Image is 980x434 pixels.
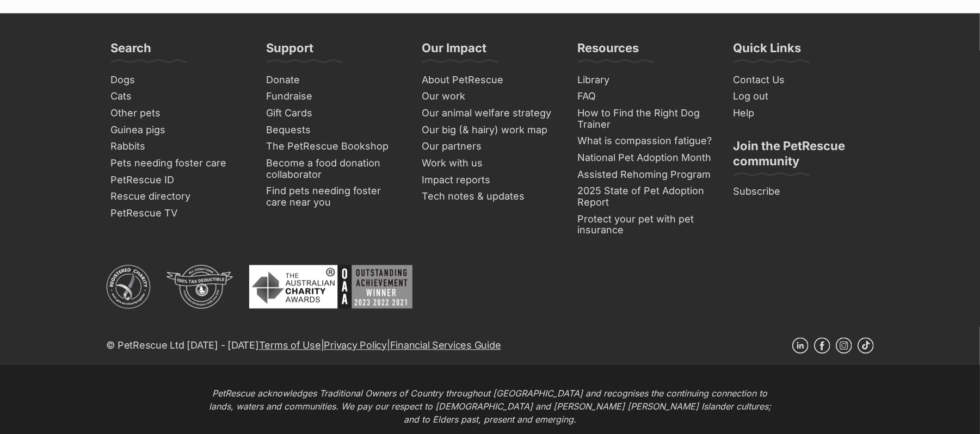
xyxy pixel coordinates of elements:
a: Rabbits [107,138,251,155]
p: © PetRescue Ltd [DATE] - [DATE] | | [107,338,501,352]
a: Instagram [836,337,852,354]
a: Privacy Policy [324,339,386,351]
a: Rescue directory [107,188,251,205]
a: Our big (& hairy) work map [418,122,563,139]
a: Linkedin [792,337,809,354]
a: PetRescue ID [107,172,251,189]
a: Our work [418,88,563,105]
a: Fundraise [262,88,407,105]
a: Other pets [107,105,251,122]
a: Work with us [418,155,563,172]
a: About PetRescue [418,72,563,89]
a: Dogs [107,72,251,89]
h3: Search [111,40,152,62]
a: FAQ [574,88,718,105]
a: Subscribe [729,183,874,200]
a: National Pet Adoption Month [574,150,718,166]
h3: Quick Links [734,40,802,62]
a: Terms of Use [259,339,321,351]
a: Bequests [262,122,407,139]
img: ACNC [107,265,150,308]
a: Donate [262,72,407,89]
a: How to Find the Right Dog Trainer [574,105,718,133]
a: Contact Us [729,72,874,89]
a: Help [729,105,874,122]
a: The PetRescue Bookshop [262,138,407,155]
a: Our animal welfare strategy [418,105,563,122]
a: Log out [729,88,874,105]
img: DGR [167,265,233,308]
a: Protect your pet with pet insurance [574,211,718,239]
h3: Join the PetRescue community [734,138,870,175]
a: Find pets needing foster care near you [262,183,407,210]
a: Guinea pigs [107,122,251,139]
a: Financial Services Guide [390,339,501,351]
a: Library [574,72,718,89]
h3: Resources [578,40,639,62]
a: Become a food donation collaborator [262,155,407,183]
a: TikTok [858,337,874,354]
a: Gift Cards [262,105,407,122]
h3: Our Impact [422,40,487,62]
a: 2025 State of Pet Adoption Report [574,183,718,210]
a: What is compassion fatigue? [574,133,718,150]
h3: Support [267,40,314,62]
img: Australian Charity Awards - Outstanding Achievement Winner 2023 - 2022 - 2021 [249,265,412,308]
a: Cats [107,88,251,105]
p: PetRescue acknowledges Traditional Owners of Country throughout [GEOGRAPHIC_DATA] and recognises ... [205,387,776,426]
a: Assisted Rehoming Program [574,166,718,183]
a: Our partners [418,138,563,155]
a: Impact reports [418,172,563,189]
a: Pets needing foster care [107,155,251,172]
a: PetRescue TV [107,205,251,222]
a: Tech notes & updates [418,188,563,205]
a: Facebook [814,337,830,354]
